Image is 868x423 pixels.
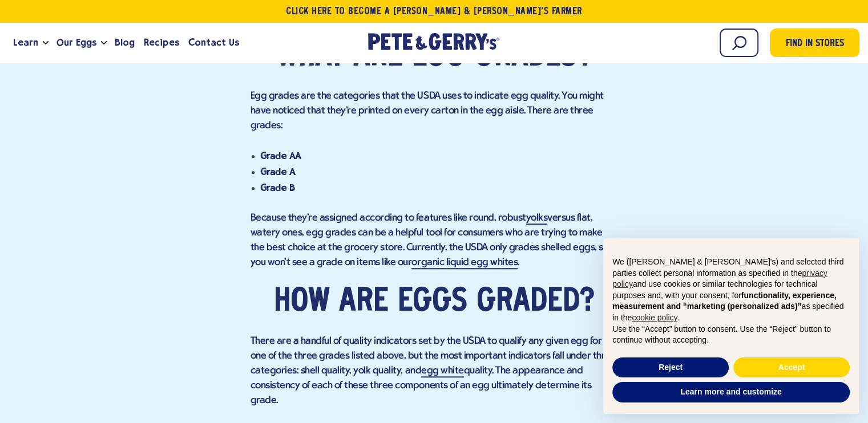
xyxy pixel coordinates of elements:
strong: Grade B [261,182,296,193]
button: Open the dropdown menu for Our Eggs [101,41,107,45]
span: Contact Us [188,35,239,50]
a: Recipes [139,27,183,58]
a: Blog [110,27,139,58]
button: Open the dropdown menu for Learn [43,41,49,45]
strong: Grade AA [261,150,301,161]
a: Our Eggs [52,27,101,58]
a: cookie policy [632,313,677,322]
a: egg white [421,365,464,377]
span: Learn [13,35,38,50]
a: Find in Stores [770,29,859,57]
p: Because they're assigned according to features like round, robust versus flat, watery ones, egg g... [251,211,618,270]
input: Search [720,29,758,57]
span: Recipes [144,35,179,50]
button: Learn more and customize [612,382,850,402]
span: Find in Stores [786,36,844,52]
a: Learn [9,27,43,58]
span: Our Eggs [56,35,96,50]
a: organic liquid egg whites [411,257,518,269]
span: Blog [115,35,135,50]
h2: How are eggs graded? [251,285,618,319]
div: Notice [594,229,868,423]
strong: Grade A [261,166,296,177]
button: Reject [612,357,729,378]
a: yolks [526,213,548,225]
p: We ([PERSON_NAME] & [PERSON_NAME]'s) and selected third parties collect personal information as s... [612,257,850,324]
p: Egg grades are the categories that the USDA uses to indicate egg quality. You might have noticed ... [251,89,618,133]
p: There are a handful of quality indicators set by the USDA to qualify any given egg for one of the... [251,334,618,408]
a: Contact Us [184,27,244,58]
button: Accept [733,357,850,378]
p: Use the “Accept” button to consent. Use the “Reject” button to continue without accepting. [612,324,850,346]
